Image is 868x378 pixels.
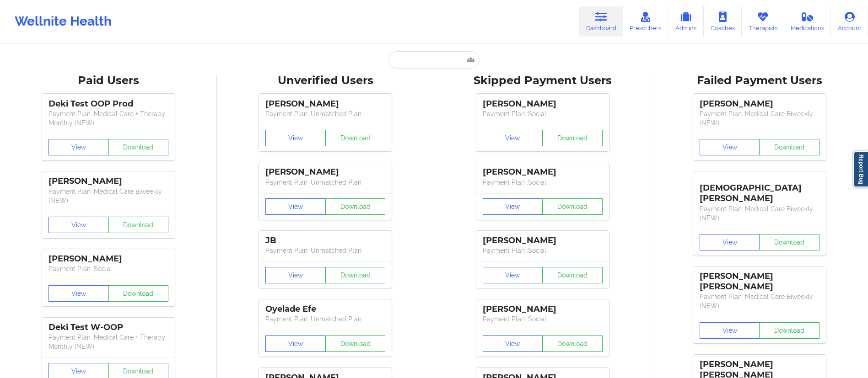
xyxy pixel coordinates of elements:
[265,99,385,109] div: [PERSON_NAME]
[108,139,169,155] button: Download
[542,267,603,283] button: Download
[483,235,603,246] div: [PERSON_NAME]
[325,267,386,283] button: Download
[325,198,386,215] button: Download
[542,198,603,215] button: Download
[700,271,819,292] div: [PERSON_NAME] [PERSON_NAME]
[49,285,109,302] button: View
[700,176,819,204] div: [DEMOGRAPHIC_DATA][PERSON_NAME]
[49,322,168,333] div: Deki Test W-OOP
[759,139,819,155] button: Download
[265,267,326,283] button: View
[49,187,168,205] p: Payment Plan : Medical Care Biweekly (NEW)
[483,246,603,255] p: Payment Plan : Social
[265,109,385,118] p: Payment Plan : Unmatched Plan
[483,335,543,352] button: View
[265,314,385,324] p: Payment Plan : Unmatched Plan
[265,167,385,177] div: [PERSON_NAME]
[831,6,868,37] a: Account
[265,130,326,146] button: View
[668,6,704,37] a: Admins
[49,333,168,351] p: Payment Plan : Medical Care + Therapy Monthly (NEW)
[700,234,760,250] button: View
[49,99,168,109] div: Deki Test OOP Prod
[483,304,603,314] div: [PERSON_NAME]
[49,254,168,264] div: [PERSON_NAME]
[325,130,386,146] button: Download
[265,198,326,215] button: View
[265,235,385,246] div: JB
[265,178,385,187] p: Payment Plan : Unmatched Plan
[49,264,168,273] p: Payment Plan : Social
[704,6,742,37] a: Coaches
[700,99,819,109] div: [PERSON_NAME]
[658,74,862,88] div: Failed Payment Users
[6,74,210,88] div: Paid Users
[700,322,760,339] button: View
[483,178,603,187] p: Payment Plan : Social
[742,6,784,37] a: Therapists
[441,74,645,88] div: Skipped Payment Users
[265,304,385,314] div: Oyelade Efe
[700,204,819,223] p: Payment Plan : Medical Care Biweekly (NEW)
[49,109,168,128] p: Payment Plan : Medical Care + Therapy Monthly (NEW)
[759,322,819,339] button: Download
[325,335,386,352] button: Download
[542,130,603,146] button: Download
[784,6,831,37] a: Medications
[579,6,623,37] a: Dashboard
[483,130,543,146] button: View
[700,292,819,310] p: Payment Plan : Medical Care Biweekly (NEW)
[483,198,543,215] button: View
[108,285,169,302] button: Download
[623,6,669,37] a: Prescribers
[49,139,109,155] button: View
[542,335,603,352] button: Download
[49,217,109,233] button: View
[483,109,603,118] p: Payment Plan : Social
[265,246,385,255] p: Payment Plan : Unmatched Plan
[853,151,868,187] a: Report Bug
[483,314,603,324] p: Payment Plan : Social
[759,234,819,250] button: Download
[483,99,603,109] div: [PERSON_NAME]
[700,139,760,155] button: View
[700,109,819,128] p: Payment Plan : Medical Care Biweekly (NEW)
[223,74,427,88] div: Unverified Users
[483,267,543,283] button: View
[265,335,326,352] button: View
[49,176,168,186] div: [PERSON_NAME]
[108,217,169,233] button: Download
[483,167,603,177] div: [PERSON_NAME]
